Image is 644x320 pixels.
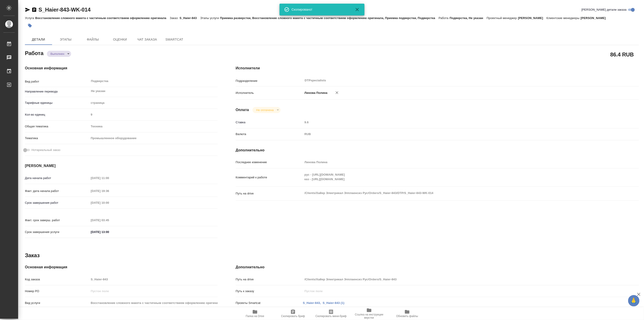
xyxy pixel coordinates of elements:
div: RUB [303,130,606,138]
h4: Оплата [236,107,249,113]
button: Скопировать бриф [274,307,312,320]
button: 🙏 [628,295,639,306]
input: Пустое поле [89,276,218,283]
span: Этапы [55,37,77,42]
p: Факт. дата начала работ [25,189,89,193]
span: [PERSON_NAME] детали заказа [582,7,627,12]
input: Пустое поле [89,217,129,223]
input: Пустое поле [89,111,218,118]
p: Восстановление сложного макета с частичным соответствием оформлению оригинала [35,16,170,20]
p: Тарифные единицы [25,101,89,105]
p: Срок завершения работ [25,201,89,205]
p: Комментарий к работе [236,175,303,180]
p: Этапы услуги [200,16,220,20]
button: Папка на Drive [236,307,274,320]
input: Пустое поле [303,276,606,283]
button: Скопировать ссылку [31,7,37,12]
h4: Основная информация [25,65,218,71]
span: Чат заказа [136,37,158,42]
input: Пустое поле [89,288,218,294]
p: [PERSON_NAME] [581,16,609,20]
button: Обновить файлы [388,307,426,320]
span: 🙏 [630,296,638,305]
p: Вид работ [25,79,89,84]
span: Ссылка на инструкции верстки [353,313,385,319]
input: Пустое поле [89,188,129,194]
p: Клиентские менеджеры [547,16,581,20]
span: Файлы [82,37,104,42]
p: Исполнитель [236,91,303,95]
span: Скопировать мини-бриф [315,315,346,318]
span: Скопировать бриф [281,315,305,318]
input: Пустое поле [303,159,606,165]
a: S_Haier-843 (1) [323,301,344,305]
p: Код заказа [25,277,89,282]
p: Общая тематика [25,124,89,129]
div: страница [89,99,218,107]
p: [PERSON_NAME] [518,16,547,20]
h4: Основная информация [25,264,218,270]
p: Проектный менеджер [487,16,518,20]
div: Выполнен [252,107,280,113]
button: Удалить исполнителя [332,88,342,98]
p: Кол-во единиц [25,112,89,117]
p: Путь на drive [236,191,303,196]
h4: Дополнительно [236,264,639,270]
h2: Заказ [25,252,40,259]
p: Заказ: [170,16,180,20]
p: Линова Полина [303,91,328,95]
input: Пустое поле [303,288,606,294]
textarea: /Clients/Хайер Электрикал Эпплаенсиз Рус/Orders/S_Haier-843/DTP/S_Haier-843-WK-014 [303,189,606,197]
a: S_Haier-843, [303,301,321,305]
span: SmartCat [163,37,185,42]
textarea: рус - [URL][DOMAIN_NAME] каз - [URL][DOMAIN_NAME] [303,171,606,183]
p: S_Haier-843 [180,16,200,20]
p: Срок завершения услуги [25,230,89,234]
button: Добавить тэг [25,21,35,31]
p: Тематика [25,136,89,141]
div: Скопировано! [292,7,348,12]
p: Дата начала работ [25,176,89,180]
h2: Работа [25,49,43,57]
input: Пустое поле [89,300,218,306]
p: Подверстка, Не указан [450,16,487,20]
p: Факт. срок заверш. работ [25,218,89,223]
button: Выполнен [49,52,66,56]
button: Закрыть [352,7,363,12]
p: Подразделение [236,79,303,83]
input: Пустое поле [303,119,606,126]
p: Путь на drive [236,277,303,282]
h4: Дополнительно [236,148,639,153]
button: Скопировать ссылку для ЯМессенджера [25,7,30,12]
p: Последнее изменение [236,160,303,165]
p: Вид услуги [25,301,89,305]
span: Папка на Drive [246,315,264,318]
span: Оценки [109,37,131,42]
div: Техника [89,123,218,130]
input: Пустое поле [89,175,129,181]
p: Работа [439,16,450,20]
div: Выполнен [47,51,71,57]
h2: 86.4 RUB [610,51,634,58]
div: Промышленное оборудование [89,134,218,142]
p: Номер РО [25,289,89,293]
p: Валюта [236,132,303,136]
span: Детали [28,37,49,42]
p: Услуга [25,16,35,20]
p: Проекты Smartcat [236,301,303,305]
p: Направление перевода [25,89,89,94]
input: Пустое поле [89,199,129,206]
h4: Исполнители [236,65,639,71]
p: Ставка [236,120,303,125]
span: Обновить файлы [396,315,418,318]
span: Нотариальный заказ [31,148,60,152]
h4: [PERSON_NAME] [25,163,218,169]
button: Скопировать мини-бриф [312,307,350,320]
input: ✎ Введи что-нибудь [89,229,129,235]
p: Путь к заказу [236,289,303,293]
a: S_Haier-843-WK-014 [38,7,91,13]
p: Приемка разверстки, Восстановление сложного макета с частичным соответствием оформлению оригинала... [220,16,439,20]
button: Не оплачена [255,108,275,112]
button: Ссылка на инструкции верстки [350,307,388,320]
